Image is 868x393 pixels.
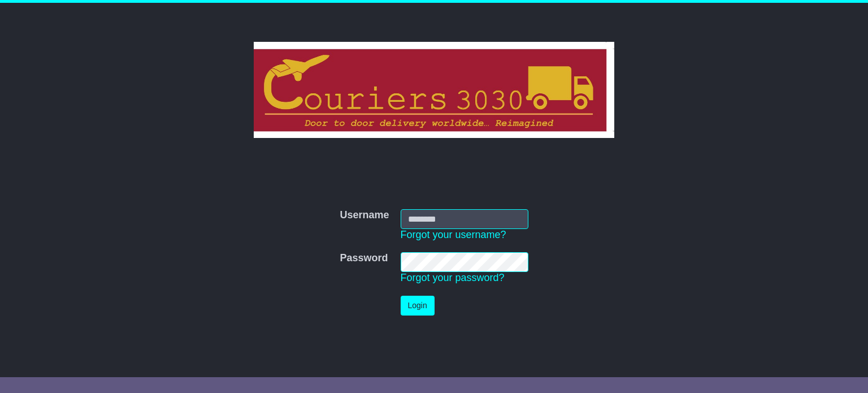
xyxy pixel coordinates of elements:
[401,229,506,240] a: Forgot your username?
[401,296,435,316] button: Login
[340,209,389,222] label: Username
[401,272,505,283] a: Forgot your password?
[254,42,615,138] img: Couriers 3030
[340,252,388,265] label: Password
